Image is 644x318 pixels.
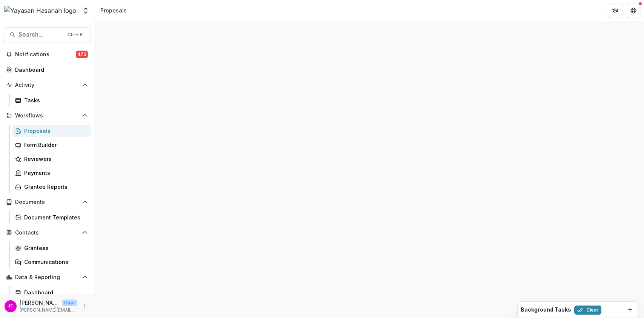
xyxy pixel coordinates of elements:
[3,271,91,283] button: Open Data & Reporting
[8,304,14,309] div: Josselyn Tan
[12,181,91,193] a: Grantee Reports
[97,5,130,16] nav: breadcrumb
[15,199,79,205] span: Documents
[24,244,85,252] div: Grantees
[4,6,76,15] img: Yayasan Hasanah logo
[12,167,91,179] a: Payments
[18,31,63,38] span: Search...
[24,213,85,221] div: Document Templates
[24,127,85,135] div: Proposals
[15,66,85,74] div: Dashboard
[3,110,91,122] button: Open Workflows
[3,63,91,76] a: Dashboard
[15,51,76,58] span: Notifications
[15,230,79,236] span: Contacts
[12,256,91,268] a: Communications
[24,289,85,296] div: Dashboard
[3,48,91,60] button: Notifications473
[12,153,91,165] a: Reviewers
[24,155,85,163] div: Reviewers
[12,139,91,151] a: Form Builder
[15,82,79,88] span: Activity
[12,211,91,224] a: Document Templates
[100,6,127,14] div: Proposals
[66,31,85,39] div: Ctrl + K
[80,3,91,18] button: Open entity switcher
[15,113,79,119] span: Workflows
[24,141,85,149] div: Form Builder
[24,96,85,104] div: Tasks
[12,286,91,299] a: Dashboard
[574,306,601,315] button: Clear
[3,227,91,239] button: Open Contacts
[608,3,623,18] button: Partners
[3,27,91,42] button: Search...
[20,299,59,307] p: [PERSON_NAME]
[76,51,88,58] span: 473
[521,307,571,313] h2: Background Tasks
[626,305,635,314] button: Dismiss
[15,274,79,281] span: Data & Reporting
[626,3,641,18] button: Get Help
[12,242,91,254] a: Grantees
[24,169,85,177] div: Payments
[24,183,85,191] div: Grantee Reports
[80,302,89,311] button: More
[3,79,91,91] button: Open Activity
[12,125,91,137] a: Proposals
[24,258,85,266] div: Communications
[20,307,77,313] p: [PERSON_NAME][EMAIL_ADDRESS][DOMAIN_NAME]
[3,196,91,208] button: Open Documents
[62,299,77,306] p: User
[12,94,91,107] a: Tasks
